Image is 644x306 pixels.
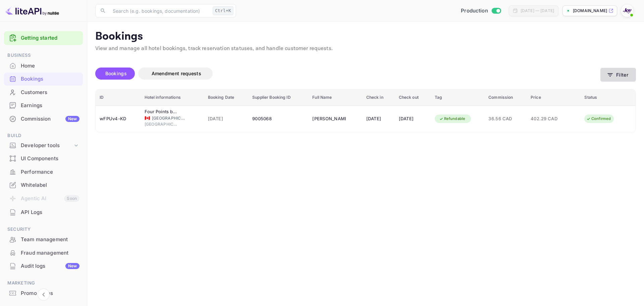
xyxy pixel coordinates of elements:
div: UI Components [4,152,83,165]
div: Promo codes [21,290,79,297]
div: CommissionNew [4,113,83,126]
a: Customers [4,86,83,98]
a: CommissionNew [4,113,83,125]
div: Performance [21,168,79,176]
div: [DATE] [366,114,391,124]
div: Team management [21,236,79,244]
div: New [65,263,79,269]
div: Ctrl+K [213,6,233,15]
input: Search (e.g. bookings, documentation) [109,4,210,17]
div: Confirmed [582,115,615,123]
span: [DATE] [208,115,245,123]
span: 36.56 CAD [488,115,523,123]
th: Price [527,89,580,106]
th: Booking Date [204,89,249,106]
div: Promo codes [4,287,83,300]
a: Fraud management [4,247,83,259]
th: Check in [362,89,395,106]
div: Getting started [4,31,83,45]
th: Status [580,89,636,106]
div: Bookings [4,73,83,86]
div: Earnings [21,102,79,110]
div: 9005068 [252,114,304,124]
div: Fraud management [4,247,83,260]
div: API Logs [21,209,79,216]
span: Build [4,132,83,139]
div: Refundable [435,115,470,123]
span: Marketing [4,279,83,287]
div: Whitelabel [21,181,79,189]
div: Crystal Magnusson [312,114,346,124]
div: Fraud management [21,249,79,257]
div: Developer tools [4,140,83,151]
p: View and manage all hotel bookings, track reservation statuses, and handle customer requests. [95,45,636,53]
span: Business [4,52,83,59]
span: Canada [145,116,150,120]
a: API Logs [4,206,83,218]
a: UI Components [4,152,83,165]
button: Filter [600,68,636,82]
img: LiteAPI logo [5,5,59,16]
a: Promo codes [4,287,83,299]
th: Check out [395,89,431,106]
div: account-settings tabs [95,68,600,80]
th: Commission [484,89,527,106]
div: API Logs [4,206,83,219]
div: Whitelabel [4,179,83,192]
div: Home [4,59,83,73]
a: Team management [4,233,83,246]
a: Bookings [4,73,83,85]
span: 402.29 CAD [531,115,564,123]
th: ID [96,89,141,106]
span: Production [461,7,488,15]
div: Four Points by Sheraton Winnipeg South [145,108,178,115]
div: Switch to Sandbox mode [458,7,503,15]
div: Performance [4,166,83,179]
th: Supplier Booking ID [248,89,308,106]
div: Bookings [21,75,79,83]
div: New [65,116,79,122]
div: [DATE] [399,114,427,124]
div: wFPUv4-KD [100,114,137,124]
a: Whitelabel [4,179,83,191]
button: Collapse navigation [38,289,50,301]
span: [GEOGRAPHIC_DATA] [152,115,185,121]
p: [DOMAIN_NAME] [573,8,607,14]
span: Bookings [105,71,127,76]
span: [GEOGRAPHIC_DATA] [145,121,178,127]
div: Customers [21,89,79,96]
a: Home [4,59,83,72]
a: Earnings [4,99,83,112]
div: Developer tools [21,142,73,149]
th: Hotel informations [141,89,204,106]
a: Audit logsNew [4,260,83,272]
div: [DATE] — [DATE] [521,8,554,14]
p: Bookings [95,30,636,43]
div: Commission [21,115,79,123]
div: Audit logs [21,262,79,270]
img: With Joy [622,5,633,16]
div: Home [21,62,79,70]
a: Performance [4,166,83,178]
span: Amendment requests [152,71,201,76]
span: Security [4,226,83,233]
th: Full Name [308,89,362,106]
div: Audit logsNew [4,260,83,273]
table: booking table [96,89,636,132]
div: UI Components [21,155,79,163]
th: Tag [431,89,484,106]
a: Getting started [21,34,79,42]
